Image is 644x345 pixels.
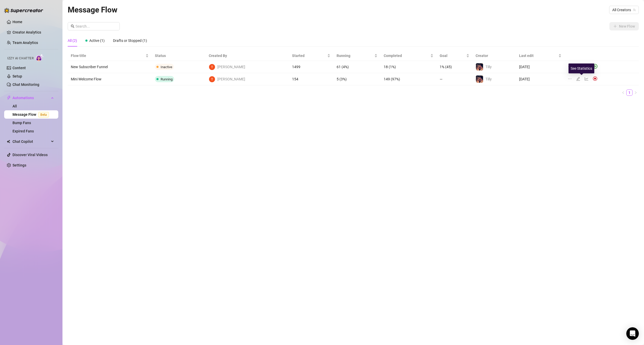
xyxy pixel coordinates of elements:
[516,73,565,85] td: [DATE]
[7,96,11,100] span: thunderbolt
[12,121,31,125] a: Bump Fans
[626,327,639,340] div: Open Intercom Messenger
[292,53,326,59] span: Started
[485,77,492,81] span: Tilly
[68,4,117,16] article: Message Flow
[38,112,49,118] span: Beta
[634,91,637,94] span: right
[289,51,333,61] th: Started
[609,22,639,30] button: New Flow
[206,51,289,61] th: Created By
[209,76,215,82] img: Tilly Jamie
[633,90,639,96] li: Next Page
[71,53,144,59] span: Flow title
[36,54,44,61] img: AI Chatter
[217,76,245,82] span: [PERSON_NAME]
[612,6,636,14] span: All Creators
[12,20,22,24] a: Home
[584,77,589,81] span: line-chart
[161,77,173,81] span: Running
[333,51,381,61] th: Running
[68,61,152,73] td: New Subscriber Funnel
[472,51,516,61] th: Creator
[12,129,34,133] a: Expired Fans
[113,38,147,43] div: Drafts or Stopped (1)
[627,90,632,95] a: 1
[437,61,472,73] td: 1% (45)
[576,77,580,81] span: edit
[12,82,39,87] a: Chat Monitoring
[4,8,43,13] img: logo-BBDzfeDw.svg
[71,24,74,28] span: search
[12,104,17,108] a: All
[437,51,472,61] th: Goal
[161,65,172,69] span: Inactive
[68,38,77,43] div: All (2)
[593,76,597,81] img: svg%3e
[209,64,215,70] img: Tilly Jamie
[333,73,381,85] td: 5 (3%)
[569,63,594,73] div: See Statistics
[12,66,26,70] a: Content
[12,163,26,167] a: Settings
[12,137,49,146] span: Chat Copilot
[568,77,572,81] span: ellipsis
[485,65,492,69] span: Tilly
[12,94,49,102] span: Automations
[633,90,639,96] button: right
[12,112,51,117] a: Message FlowBeta
[568,65,572,69] span: ellipsis
[381,51,436,61] th: Completed
[384,53,429,59] span: Completed
[68,51,152,61] th: Flow title
[289,73,333,85] td: 154
[633,8,636,11] span: team
[620,90,626,96] button: left
[622,91,625,94] span: left
[476,63,483,71] img: Tilly
[516,51,565,61] th: Last edit
[152,51,206,61] th: Status
[620,90,626,96] li: Previous Page
[217,64,245,70] span: [PERSON_NAME]
[12,41,38,45] a: Team Analytics
[12,28,54,36] a: Creator Analytics
[593,64,597,69] span: play-circle
[89,39,105,43] span: Active (1)
[337,53,373,59] span: Running
[7,140,10,143] img: Chat Copilot
[7,56,34,61] span: Izzy AI Chatter
[519,53,557,59] span: Last edit
[289,61,333,73] td: 1499
[437,73,472,85] td: —
[476,75,483,83] img: Tilly
[516,61,565,73] td: [DATE]
[381,73,436,85] td: 149 (97%)
[333,61,381,73] td: 61 (4%)
[12,153,48,157] a: Discover Viral Videos
[75,23,117,29] input: Search...
[440,53,465,59] span: Goal
[381,61,436,73] td: 18 (1%)
[12,74,22,78] a: Setup
[68,73,152,85] td: Mini Welcome Flow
